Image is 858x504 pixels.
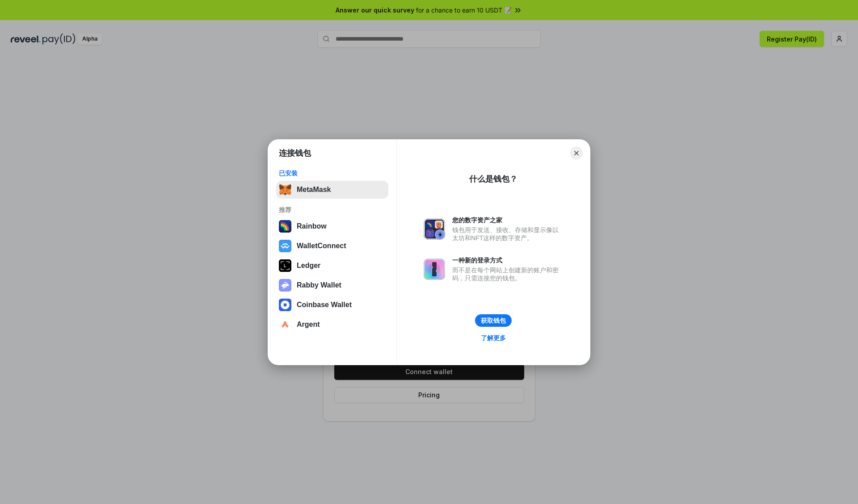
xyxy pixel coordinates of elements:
[276,296,388,314] button: Coinbase Wallet
[279,318,291,331] img: svg+xml,%3Csvg%20width%3D%2228%22%20height%3D%2228%22%20viewBox%3D%220%200%2028%2028%22%20fill%3D...
[481,317,506,325] div: 获取钱包
[276,237,388,255] button: WalletConnect
[297,301,352,309] div: Coinbase Wallet
[481,334,506,342] div: 了解更多
[279,169,386,177] div: 已安装
[276,181,388,199] button: MetaMask
[276,316,388,333] button: Argent
[452,256,563,264] div: 一种新的登录方式
[279,148,311,158] h1: 连接钱包
[279,183,291,196] img: svg+xml,%3Csvg%20fill%3D%22none%22%20height%3D%2233%22%20viewBox%3D%220%200%2035%2033%22%20width%...
[297,281,341,289] div: Rabby Wallet
[276,257,388,275] button: Ledger
[452,266,563,282] div: 而不是在每个网站上创建新的账户和密码，只需连接您的钱包。
[475,332,511,344] a: 了解更多
[475,314,512,327] button: 获取钱包
[297,242,346,250] div: WalletConnect
[276,276,388,294] button: Rabby Wallet
[279,259,291,272] img: svg+xml,%3Csvg%20xmlns%3D%22http%3A%2F%2Fwww.w3.org%2F2000%2Fsvg%22%20width%3D%2228%22%20height%3...
[297,222,327,230] div: Rainbow
[297,321,320,329] div: Argent
[452,216,563,224] div: 您的数字资产之家
[279,220,291,233] img: svg+xml,%3Csvg%20width%3D%22120%22%20height%3D%22120%22%20viewBox%3D%220%200%20120%20120%22%20fil...
[279,279,291,292] img: svg+xml,%3Csvg%20xmlns%3D%22http%3A%2F%2Fwww.w3.org%2F2000%2Fsvg%22%20fill%3D%22none%22%20viewBox...
[276,217,388,235] button: Rainbow
[452,226,563,242] div: 钱包用于发送、接收、存储和显示像以太坊和NFT这样的数字资产。
[279,299,291,311] img: svg+xml,%3Csvg%20width%3D%2228%22%20height%3D%2228%22%20viewBox%3D%220%200%2028%2028%22%20fill%3D...
[297,186,331,194] div: MetaMask
[424,258,445,280] img: svg+xml,%3Csvg%20xmlns%3D%22http%3A%2F%2Fwww.w3.org%2F2000%2Fsvg%22%20fill%3D%22none%22%20viewBox...
[279,240,291,252] img: svg+xml,%3Csvg%20width%3D%2228%22%20height%3D%2228%22%20viewBox%3D%220%200%2028%2028%22%20fill%3D...
[279,206,386,214] div: 推荐
[424,218,445,240] img: svg+xml,%3Csvg%20xmlns%3D%22http%3A%2F%2Fwww.w3.org%2F2000%2Fsvg%22%20fill%3D%22none%22%20viewBox...
[469,174,517,184] div: 什么是钱包？
[297,262,320,270] div: Ledger
[570,147,583,159] button: Close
